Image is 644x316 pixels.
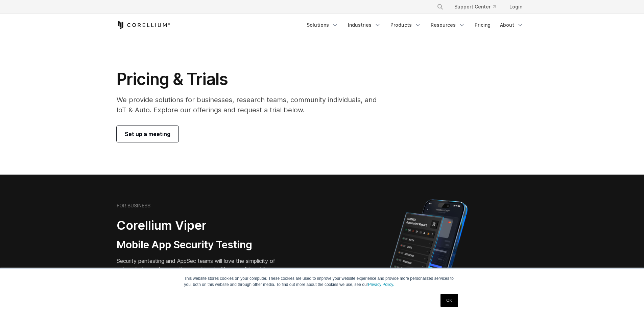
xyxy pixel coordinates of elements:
a: Industries [344,19,385,31]
h3: Mobile App Security Testing [117,239,290,251]
h6: FOR BUSINESS [117,203,150,209]
a: Corellium Home [117,21,170,29]
a: Support Center [449,1,501,13]
a: Solutions [303,19,342,31]
button: Search [434,1,446,13]
img: Corellium MATRIX automated report on iPhone showing app vulnerability test results across securit... [377,196,479,315]
p: We provide solutions for businesses, research teams, community individuals, and IoT & Auto. Explo... [117,95,386,115]
a: Resources [427,19,469,31]
p: This website stores cookies on your computer. These cookies are used to improve your website expe... [184,275,460,288]
a: OK [440,294,458,307]
a: About [496,19,528,31]
p: Security pentesting and AppSec teams will love the simplicity of automated report generation comb... [117,257,290,281]
h2: Corellium Viper [117,218,290,233]
div: Navigation Menu [303,19,528,31]
h1: Pricing & Trials [117,69,386,89]
a: Products [386,19,425,31]
div: Navigation Menu [429,1,528,13]
a: Login [504,1,528,13]
a: Set up a meeting [117,126,178,142]
a: Privacy Policy. [368,282,394,287]
a: Pricing [471,19,495,31]
span: Set up a meeting [125,130,170,138]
